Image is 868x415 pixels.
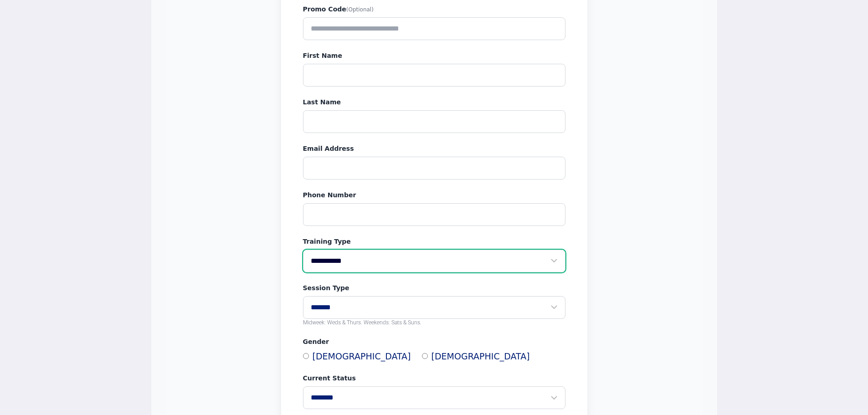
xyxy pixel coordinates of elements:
label: Gender [303,337,565,346]
input: [DEMOGRAPHIC_DATA] [303,353,309,359]
span: [DEMOGRAPHIC_DATA] [313,350,411,363]
label: Current Status [303,374,565,383]
p: Midweek: Weds & Thurs. Weekends: Sats & Suns. [303,319,565,326]
label: Session Type [303,283,565,292]
label: Email Address [303,144,565,153]
span: (Optional) [346,6,374,13]
label: Last Name [303,97,565,107]
label: Promo Code [303,5,565,14]
label: Training Type [303,237,565,246]
input: [DEMOGRAPHIC_DATA] [422,353,428,359]
span: [DEMOGRAPHIC_DATA] [431,350,530,363]
label: Phone Number [303,190,565,200]
label: First Name [303,51,565,60]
